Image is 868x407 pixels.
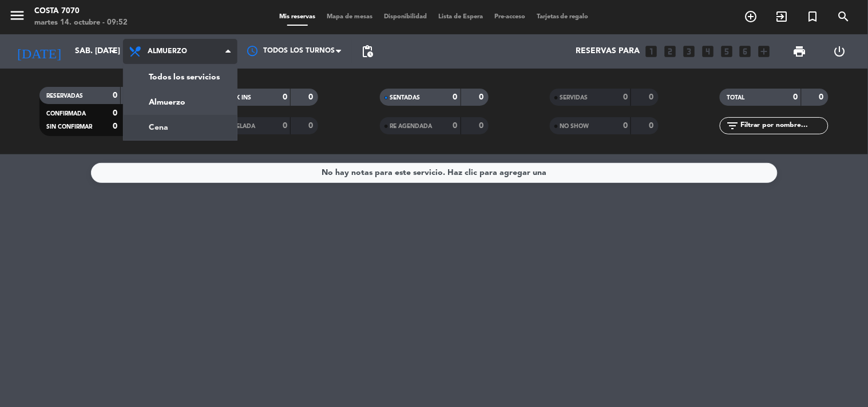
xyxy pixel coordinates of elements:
[321,14,378,20] span: Mapa de mesas
[479,93,486,101] strong: 0
[560,95,588,101] span: SERVIDAS
[283,93,287,101] strong: 0
[390,95,421,101] span: SENTADAS
[757,44,772,59] i: add_box
[34,6,128,17] div: Costa 7070
[649,122,656,130] strong: 0
[283,122,287,130] strong: 0
[837,10,851,23] i: search
[124,90,237,115] a: Almuerzo
[479,122,486,130] strong: 0
[623,122,628,130] strong: 0
[9,7,26,28] button: menu
[46,111,86,117] span: CONFIRMADA
[739,119,828,132] input: Filtrar por nombre...
[719,44,734,59] i: looks_5
[106,45,120,58] i: arrow_drop_down
[453,93,458,101] strong: 0
[806,10,820,23] i: turned_in_not
[433,14,489,20] span: Lista de Espera
[9,39,69,64] i: [DATE]
[833,45,846,58] i: power_settings_new
[360,45,374,58] span: pending_actions
[820,34,859,69] div: LOG OUT
[113,91,117,99] strong: 0
[124,65,237,90] a: Todos los servicios
[46,93,83,99] span: RESERVADAS
[378,14,433,20] span: Disponibilidad
[489,14,531,20] span: Pre-acceso
[819,93,826,101] strong: 0
[148,47,187,55] span: Almuerzo
[726,119,739,133] i: filter_list
[9,7,26,24] i: menu
[793,45,807,58] span: print
[113,109,117,117] strong: 0
[775,10,789,23] i: exit_to_app
[700,44,715,59] i: looks_4
[623,93,628,101] strong: 0
[738,44,753,59] i: looks_6
[576,47,640,56] span: Reservas para
[46,124,92,130] span: SIN CONFIRMAR
[322,166,546,179] div: No hay notas para este servicio. Haz clic para agregar una
[681,44,696,59] i: looks_3
[744,10,758,23] i: add_circle_outline
[794,93,798,101] strong: 0
[113,122,117,130] strong: 0
[309,93,316,101] strong: 0
[124,115,237,140] a: Cena
[560,123,589,129] span: NO SHOW
[727,95,744,101] span: TOTAL
[649,93,656,101] strong: 0
[309,122,316,130] strong: 0
[531,14,594,20] span: Tarjetas de regalo
[220,123,255,129] span: CANCELADA
[274,14,321,20] span: Mis reservas
[644,44,659,59] i: looks_one
[453,122,458,130] strong: 0
[390,123,433,129] span: RE AGENDADA
[663,44,677,59] i: looks_two
[34,17,128,29] div: martes 14. octubre - 09:52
